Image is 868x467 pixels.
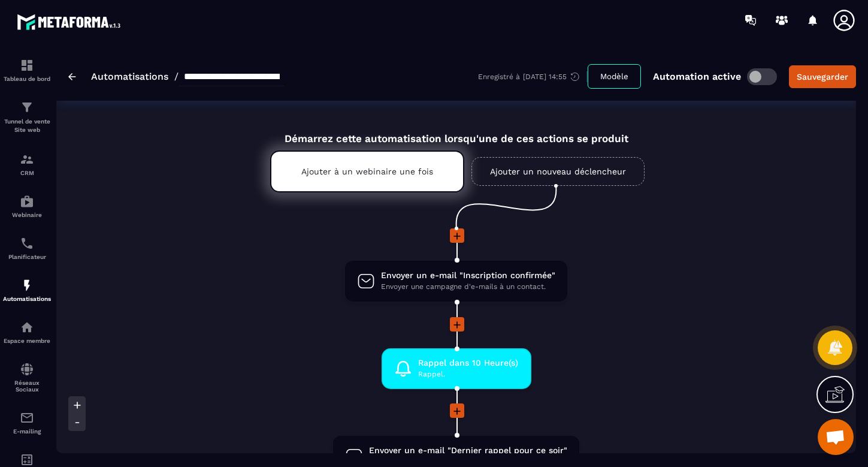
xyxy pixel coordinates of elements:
[588,64,641,89] button: Modèle
[818,419,854,455] div: Ouvrir le chat
[3,49,51,91] a: formationformationTableau de bord
[3,143,51,185] a: formationformationCRM
[3,379,51,393] p: Réseaux Sociaux
[478,71,588,82] div: Enregistré à
[20,320,34,335] img: automations
[3,254,51,260] p: Planificateur
[3,296,51,302] p: Automatisations
[3,353,51,402] a: social-networksocial-networkRéseaux Sociaux
[653,71,741,82] p: Automation active
[381,270,555,281] span: Envoyer un e-mail "Inscription confirmée"
[20,100,34,115] img: formation
[174,71,179,82] span: /
[3,91,51,143] a: formationformationTunnel de vente Site web
[3,311,51,353] a: automationsautomationsEspace membre
[240,119,672,144] div: Démarrez cette automatisation lorsqu'une de ces actions se produit
[471,157,645,186] a: Ajouter un nouveau déclencheur
[68,73,76,80] img: arrow
[418,369,518,380] span: Rappel.
[3,185,51,227] a: automationsautomationsWebinaire
[20,453,34,467] img: accountant
[20,58,34,73] img: formation
[20,194,34,209] img: automations
[3,212,51,218] p: Webinaire
[20,152,34,167] img: formation
[20,362,34,376] img: social-network
[3,269,51,311] a: automationsautomationsAutomatisations
[3,170,51,176] p: CRM
[301,167,433,176] p: Ajouter à un webinaire une fois
[3,338,51,344] p: Espace membre
[17,11,125,33] img: logo
[3,402,51,444] a: emailemailE-mailing
[381,281,555,293] span: Envoyer une campagne d'e-mails à un contact.
[797,71,848,83] div: Sauvegarder
[418,357,518,369] span: Rappel dans 10 Heure(s)
[20,411,34,425] img: email
[3,117,51,134] p: Tunnel de vente Site web
[20,236,34,251] img: scheduler
[369,445,567,456] span: Envoyer un e-mail "Dernier rappel pour ce soir"
[3,76,51,82] p: Tableau de bord
[3,428,51,435] p: E-mailing
[20,278,34,293] img: automations
[91,71,168,82] a: Automatisations
[789,65,856,88] button: Sauvegarder
[523,73,567,81] p: [DATE] 14:55
[3,227,51,269] a: schedulerschedulerPlanificateur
